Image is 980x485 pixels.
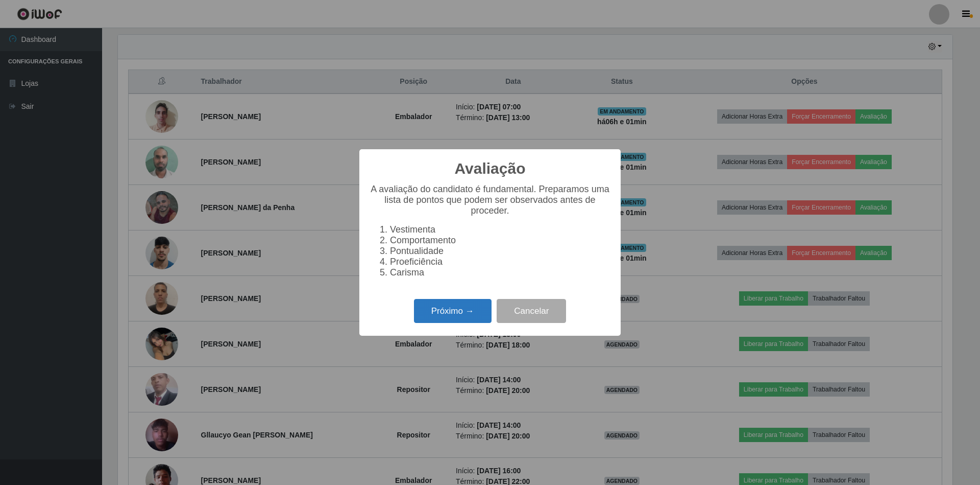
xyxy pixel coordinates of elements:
li: Carisma [390,267,610,278]
p: A avaliação do candidato é fundamental. Preparamos uma lista de pontos que podem ser observados a... [370,184,610,216]
h2: Avaliação [455,159,526,178]
li: Pontualidade [390,246,610,257]
li: Proeficiência [390,257,610,267]
button: Próximo → [414,299,492,323]
li: Comportamento [390,235,610,246]
li: Vestimenta [390,224,610,235]
button: Cancelar [497,299,566,323]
